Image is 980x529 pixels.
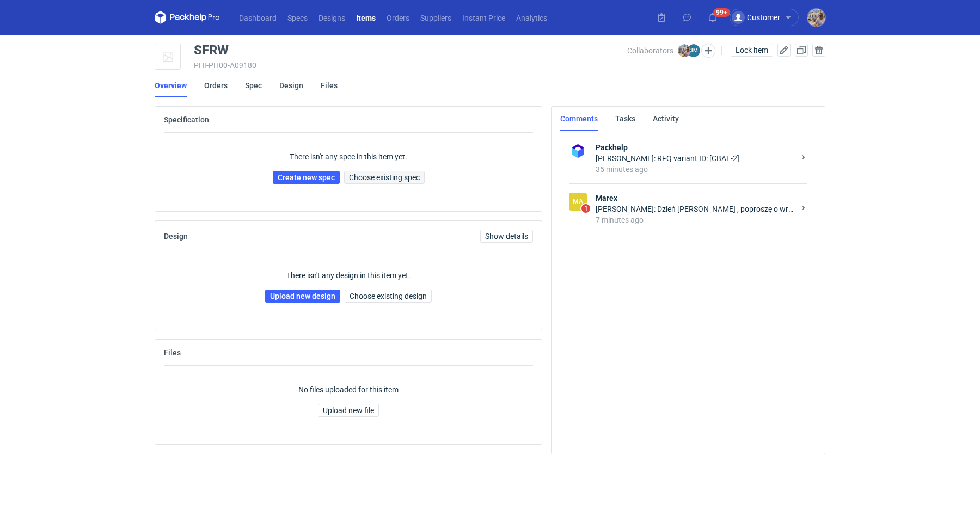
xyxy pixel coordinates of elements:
a: Items [351,11,381,24]
strong: Packhelp [596,142,794,153]
h2: Specification [164,115,209,124]
div: Marex [569,193,587,211]
div: PHI-PH00-A09180 [194,61,627,70]
svg: Packhelp Pro [155,11,220,24]
button: Choose existing spec [344,171,425,184]
a: Instant Price [457,11,511,24]
img: Packhelp [569,142,587,160]
span: Collaborators [627,46,673,55]
button: Delete item [812,44,825,57]
img: Michał Palasek [807,9,825,27]
button: Upload new file [318,404,379,417]
div: [PERSON_NAME]: Dzień [PERSON_NAME] , poproszę o wrzucenie specyfikacji [596,204,794,214]
h2: Files [164,348,181,357]
h2: Design [164,232,188,241]
button: Edit collaborators [701,44,715,58]
a: Tasks [615,107,635,131]
span: Choose existing design [350,292,427,300]
a: Comments [560,107,598,131]
span: 1 [581,204,590,213]
a: Orders [381,11,415,24]
p: No files uploaded for this item [298,384,399,395]
a: Create new spec [273,171,340,184]
button: Choose existing design [345,290,432,303]
button: 99+ [704,9,721,26]
button: Edit item [777,44,791,57]
a: Overview [155,73,187,97]
figcaption: Ma [569,193,587,211]
a: Analytics [511,11,553,24]
a: Specs [282,11,313,24]
a: Files [321,73,338,97]
button: Duplicate Item [795,44,808,57]
a: Suppliers [415,11,457,24]
img: Michał Palasek [678,44,691,57]
a: Show details [480,230,533,243]
div: 7 minutes ago [596,214,794,225]
figcaption: JM [687,44,700,57]
span: Choose existing spec [349,174,420,181]
div: [PERSON_NAME]: RFQ variant ID: [CBAE-2] [596,153,794,164]
a: Design [279,73,303,97]
strong: Marex [596,193,794,204]
a: Dashboard [234,11,282,24]
span: Lock item [736,46,768,54]
p: There isn't any spec in this item yet. [290,151,407,162]
a: Activity [653,107,679,131]
a: Designs [313,11,351,24]
div: Customer [732,11,780,24]
button: Lock item [731,44,773,57]
span: Upload new file [323,407,374,414]
a: Upload new design [265,290,340,303]
button: Customer [730,9,807,26]
a: Orders [204,73,228,97]
div: SFRW [194,44,229,57]
a: Spec [245,73,262,97]
div: 35 minutes ago [596,164,794,175]
p: There isn't any design in this item yet. [286,270,411,281]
